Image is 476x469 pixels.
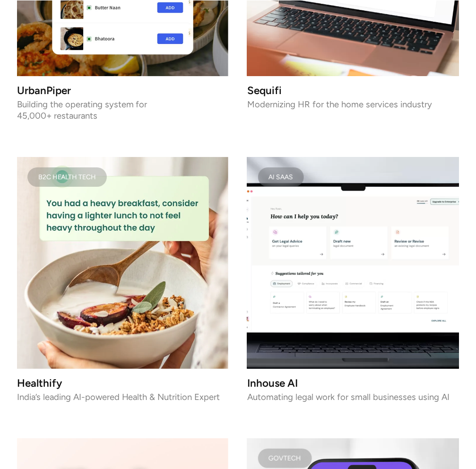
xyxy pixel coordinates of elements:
[38,175,96,180] div: B2C Health Tech
[247,394,459,400] p: Automating legal work for small businesses using AI
[247,87,459,94] h3: Sequifi
[17,157,229,400] a: B2C Health TechHealthifyIndia’s leading AI-powered Health & Nutrition Expert
[247,379,459,387] h3: Inhouse AI
[247,102,459,108] p: Modernizing HR for the home services industry
[17,379,229,387] h3: Healthify
[268,456,301,461] div: Govtech
[17,394,229,400] p: India’s leading AI-powered Health & Nutrition Expert
[17,102,229,119] p: Building the operating system for 45,000+ restaurants
[17,87,229,94] h3: UrbanPiper
[247,157,459,400] a: AI SAASInhouse AIAutomating legal work for small businesses using AI
[268,175,293,180] div: AI SAAS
